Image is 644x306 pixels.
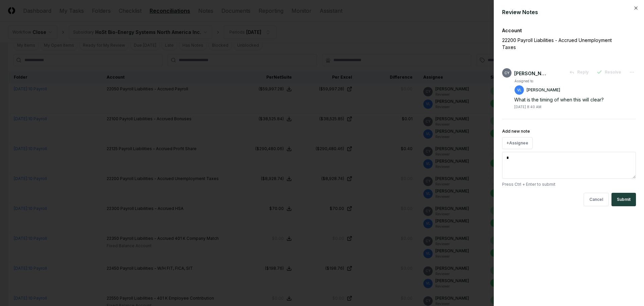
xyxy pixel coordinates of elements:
[514,96,636,103] div: What is the timing of when this will clear?
[517,88,522,93] span: VL
[504,71,509,76] span: CY
[502,181,636,187] p: Press Ctrl + Enter to submit
[514,78,560,84] td: Assigned to:
[593,66,625,78] button: Resolve
[514,70,548,77] div: [PERSON_NAME]
[502,37,613,51] p: 22200 Payroll Liabilities - Accrued Unemployment Taxes
[611,193,636,206] button: Submit
[502,27,636,34] div: Account
[502,137,533,149] button: +Assignee
[565,66,593,78] button: Reply
[605,69,621,75] span: Resolve
[502,8,636,16] div: Review Notes
[514,104,541,110] div: [DATE] 8:40 AM
[584,193,609,206] button: Cancel
[527,87,560,93] p: [PERSON_NAME]
[502,129,530,134] label: Add new note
